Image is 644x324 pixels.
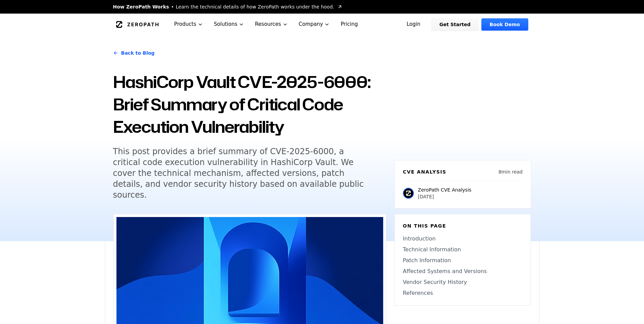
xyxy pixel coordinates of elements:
a: Login [399,18,429,31]
a: How ZeroPath WorksLearn the technical details of how ZeroPath works under the hood. [113,3,343,10]
h6: CVE Analysis [403,168,446,175]
a: References [403,289,522,297]
nav: Global [105,14,539,35]
a: Pricing [335,14,363,35]
a: Affected Systems and Versions [403,267,522,275]
p: ZeroPath CVE Analysis [418,186,472,193]
p: 8 min read [498,168,522,175]
a: Patch Information [403,256,522,265]
button: Products [169,14,208,35]
a: Vendor Security History [403,278,522,286]
a: Introduction [403,235,522,243]
a: Get Started [431,18,479,31]
p: [DATE] [418,193,472,200]
button: Company [293,14,335,35]
a: Technical Information [403,246,522,254]
img: ZeroPath CVE Analysis [403,188,414,199]
button: Solutions [208,14,250,35]
h1: HashiCorp Vault CVE-2025-6000: Brief Summary of Critical Code Execution Vulnerability [113,71,386,138]
h5: This post provides a brief summary of CVE-2025-6000, a critical code execution vulnerability in H... [113,146,374,200]
a: Back to Blog [113,43,155,62]
button: Resources [250,14,293,35]
h6: On this page [403,222,522,229]
span: How ZeroPath Works [113,3,169,10]
span: Learn the technical details of how ZeroPath works under the hood. [176,3,334,10]
a: Book Demo [481,18,528,31]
